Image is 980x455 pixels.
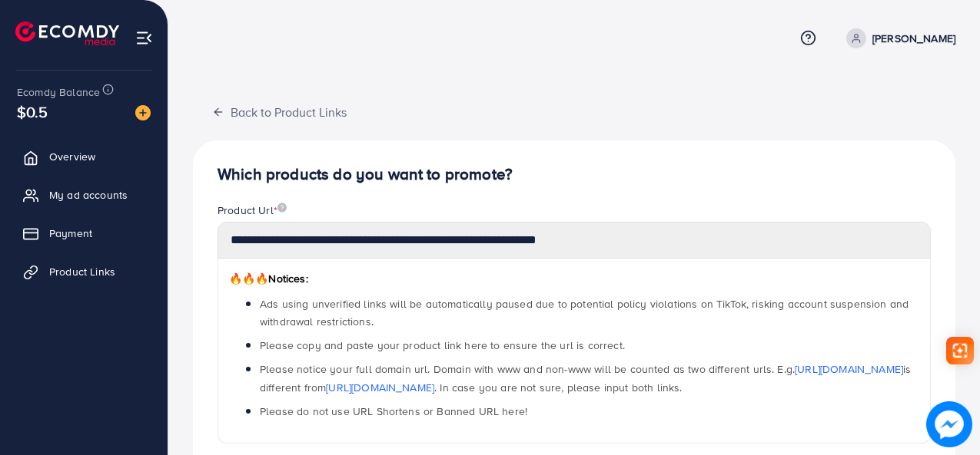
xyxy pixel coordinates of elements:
[840,28,955,48] a: [PERSON_NAME]
[15,21,119,45] img: logo
[926,401,972,447] img: image
[229,271,308,286] span: Notices:
[326,380,434,395] a: [URL][DOMAIN_NAME]
[260,296,909,329] span: Ads using unverified links will be automatically paused due to potential policy violations on Tik...
[12,141,156,172] a: Overview
[135,29,153,47] img: menu
[49,264,115,279] span: Product Links
[218,165,931,184] h4: Which products do you want to promote?
[17,84,100,100] span: Ecomdy Balance
[17,101,48,123] span: $0.5
[229,271,268,286] span: 🔥🔥🔥
[193,95,366,128] button: Back to Product Links
[49,149,95,164] span: Overview
[49,187,128,203] span: My ad accounts
[12,218,156,249] a: Payment
[260,361,911,394] span: Please notice your full domain url. Domain with www and non-www will be counted as two different ...
[49,226,92,241] span: Payment
[260,404,527,419] span: Please do not use URL Shortens or Banned URL here!
[795,361,903,377] a: [URL][DOMAIN_NAME]
[872,29,955,48] p: [PERSON_NAME]
[12,180,156,210] a: My ad accounts
[135,105,151,120] img: image
[277,203,287,213] img: image
[260,338,625,353] span: Please copy and paste your product link here to ensure the url is correct.
[218,203,287,218] label: Product Url
[12,256,156,287] a: Product Links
